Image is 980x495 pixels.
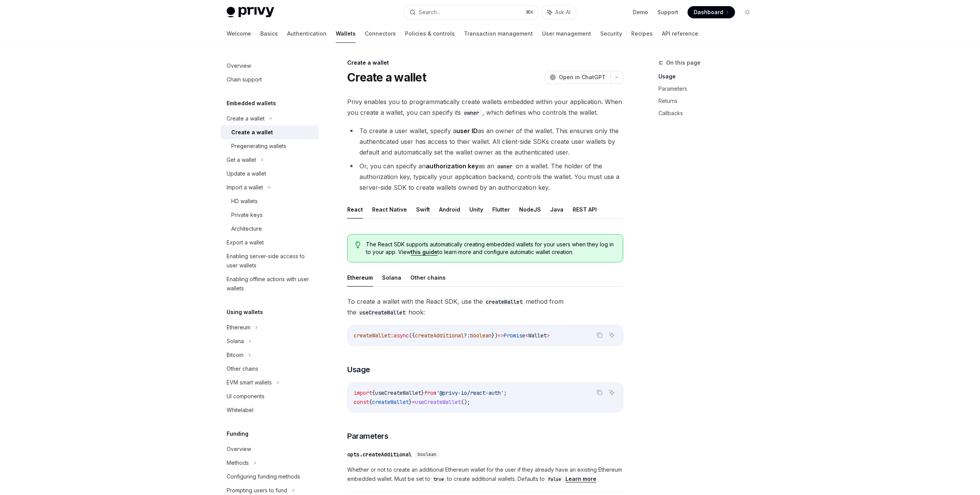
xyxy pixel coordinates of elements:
[287,24,327,43] a: Authentication
[372,200,407,218] button: React Native
[573,200,597,218] button: REST API
[227,337,244,346] div: Solana
[633,8,648,16] a: Demo
[418,451,436,458] span: boolean
[227,99,276,108] h5: Embedded wallets
[483,298,526,306] code: createWallet
[382,269,401,287] button: Solana
[227,24,251,43] a: Welcome
[410,269,446,287] button: Other chains
[439,200,460,218] button: Android
[347,59,623,67] div: Create a wallet
[356,308,408,317] code: useCreateWallet
[470,332,492,339] span: boolean
[220,125,318,139] a: Create a wallet
[461,399,470,405] span: ();
[542,24,591,43] a: User management
[657,8,678,16] a: Support
[227,350,243,360] div: Bitcoin
[525,332,528,339] span: <
[394,332,409,339] span: async
[600,24,622,43] a: Security
[595,388,604,397] button: Copy the contents from the code block
[504,332,525,339] span: Promise
[227,183,263,192] div: Import a wallet
[469,200,483,218] button: Unity
[494,162,516,171] code: owner
[658,95,759,107] a: Returns
[419,8,440,17] div: Search...
[354,332,390,339] span: createWallet
[347,269,373,287] button: Ethereum
[492,332,498,339] span: })
[547,332,550,339] span: >
[220,403,318,417] a: Whitelabel
[631,24,653,43] a: Recipes
[688,6,735,18] a: Dashboard
[545,475,564,483] code: false
[227,155,256,164] div: Get a wallet
[390,332,394,339] span: :
[365,24,396,43] a: Connectors
[227,61,251,70] div: Overview
[347,125,623,158] li: To create a user wallet, specify a as an owner of the wallet. This ensures only the authenticated...
[354,389,372,396] span: import
[347,465,623,484] span: Whether or not to create an additional Ethereum wallet for the user if they already have an exist...
[409,399,412,405] span: }
[545,71,610,84] button: Open in ChatGPT
[347,70,426,84] h1: Create a wallet
[662,24,698,43] a: API reference
[220,249,318,272] a: Enabling server-side access to user wallets
[741,6,753,18] button: Toggle dark mode
[526,9,534,15] span: ⌘ K
[347,296,623,318] span: To create a wallet with the React SDK, use the method from the hook:
[227,486,287,495] div: Prompting users to fund
[666,58,701,67] span: On this page
[404,5,538,19] button: Search...⌘K
[227,114,265,123] div: Create a wallet
[336,24,356,43] a: Wallets
[436,389,504,396] span: '@privy-io/react-auth'
[492,200,510,218] button: Flutter
[227,169,266,178] div: Update a wallet
[220,236,318,249] a: Export a wallet
[220,470,318,484] a: Configuring funding methods
[421,389,424,396] span: }
[231,224,262,233] div: Architecture
[347,431,388,441] span: Parameters
[412,399,415,405] span: =
[607,330,617,340] button: Ask AI
[464,24,533,43] a: Transaction management
[227,405,253,415] div: Whitelabel
[416,200,430,218] button: Swift
[519,200,541,218] button: NodeJS
[227,238,264,247] div: Export a wallet
[227,392,265,401] div: UI components
[565,475,596,482] a: Learn more
[607,388,617,397] button: Ask AI
[498,332,504,339] span: =>
[411,249,438,256] a: this guide
[220,139,318,153] a: Pregenerating wallets
[415,399,461,405] span: useCreateWallet
[595,330,604,340] button: Copy the contents from the code block
[231,128,273,137] div: Create a wallet
[464,332,470,339] span: ?:
[231,210,263,220] div: Private keys
[220,222,318,236] a: Architecture
[372,389,375,396] span: {
[347,200,363,218] button: React
[231,197,258,206] div: HD wallets
[347,161,623,193] li: Or, you can specify an as an on a wallet. The holder of the authorization key, typically your app...
[227,445,251,454] div: Overview
[409,332,415,339] span: ({
[220,389,318,403] a: UI components
[227,75,262,84] div: Chain support
[456,127,478,135] strong: user ID
[220,59,318,73] a: Overview
[347,451,412,458] div: opts.createAdditional
[231,142,286,151] div: Pregenerating wallets
[424,389,436,396] span: from
[426,162,479,170] strong: authorization key
[227,275,314,293] div: Enabling offline actions with user wallets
